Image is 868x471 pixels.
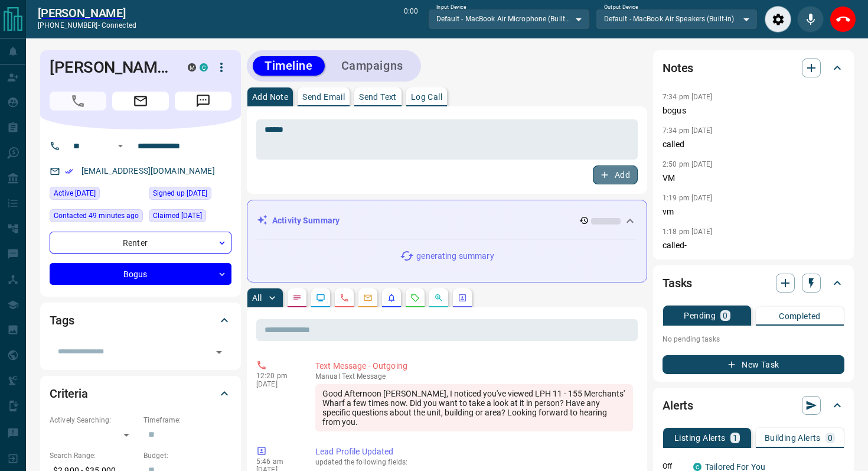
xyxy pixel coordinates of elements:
button: Open [113,139,128,153]
h2: Tags [50,311,74,330]
p: generating summary [416,250,494,262]
span: Email [112,92,169,111]
h2: Notes [663,59,693,77]
p: called [663,138,844,151]
button: Campaigns [329,56,415,76]
svg: Listing Alerts [387,293,396,303]
div: Tasks [663,269,844,297]
p: 1:19 pm [DATE] [663,194,713,202]
div: Activity Summary [257,210,637,232]
div: End Call [830,6,856,33]
p: 12:20 pm [256,372,298,380]
div: Wed Sep 04 2024 [149,209,231,226]
h2: Alerts [663,396,693,415]
p: called- [663,239,844,252]
p: 1:18 pm [DATE] [663,228,713,236]
div: condos.ca [200,63,208,72]
p: Listing Alerts [674,434,726,442]
div: Audio Settings [765,6,791,33]
div: Mon Sep 15 2025 [50,209,143,226]
p: 7:34 pm [DATE] [663,93,713,101]
button: Timeline [253,56,325,76]
svg: Calls [340,293,349,303]
p: All [252,294,262,302]
div: Notes [663,54,844,82]
p: Send Email [302,93,345,101]
div: Renter [50,232,231,254]
svg: Email Verified [65,167,73,176]
p: Text Message [315,372,633,381]
p: [DATE] [256,380,298,388]
a: [EMAIL_ADDRESS][DOMAIN_NAME] [81,166,215,176]
span: manual [315,372,340,381]
svg: Requests [410,293,420,303]
p: 5:46 am [256,457,298,466]
div: Mute [797,6,824,33]
p: Completed [779,312,821,320]
p: Timeframe: [143,415,231,425]
span: connected [102,21,136,30]
p: Log Call [411,93,442,101]
p: updated the following fields: [315,458,633,466]
div: condos.ca [693,463,701,471]
p: 1 [733,434,738,442]
p: 0 [828,434,833,442]
span: Signed up [DATE] [153,187,207,199]
p: bogus [663,105,844,117]
p: 0:00 [404,6,418,33]
svg: Lead Browsing Activity [316,293,325,303]
p: Text Message - Outgoing [315,360,633,372]
button: Add [593,165,638,184]
p: Building Alerts [765,434,821,442]
p: Search Range: [50,450,138,461]
h2: Criteria [50,384,88,403]
span: Active [DATE] [54,187,96,199]
svg: Emails [363,293,373,303]
span: Claimed [DATE] [153,210,202,222]
div: Default - MacBook Air Microphone (Built-in) [428,9,590,29]
p: Pending [684,311,716,320]
p: Send Text [359,93,397,101]
svg: Notes [292,293,302,303]
div: mrloft.ca [188,63,196,72]
span: Message [175,92,231,111]
svg: Opportunities [434,293,443,303]
p: 0 [723,311,727,320]
p: 2:50 pm [DATE] [663,160,713,168]
p: VM [663,172,844,184]
div: Alerts [663,391,844,420]
button: New Task [663,355,844,374]
label: Output Device [604,4,638,11]
h1: [PERSON_NAME] [50,58,170,77]
p: Activity Summary [272,215,340,227]
div: Tags [50,306,231,334]
span: Call [50,92,106,111]
div: Criteria [50,379,231,408]
p: Budget: [143,450,231,461]
p: Actively Searching: [50,415,138,425]
p: No pending tasks [663,330,844,348]
svg: Agent Actions [458,293,467,303]
p: 7:34 pm [DATE] [663,126,713,135]
div: Default - MacBook Air Speakers (Built-in) [596,9,758,29]
div: Wed Sep 04 2024 [149,187,231,203]
p: vm [663,206,844,218]
p: Add Note [252,93,288,101]
h2: Tasks [663,274,692,293]
div: Good Afternoon [PERSON_NAME], I noticed you've viewed LPH 11 - 155 Merchants' Wharf a few times n... [315,384,633,431]
div: Sun Sep 14 2025 [50,187,143,203]
button: Open [211,344,227,360]
p: Lead Profile Updated [315,446,633,458]
span: Contacted 49 minutes ago [54,210,139,222]
p: [PHONE_NUMBER] - [38,20,136,31]
label: Input Device [436,4,466,11]
div: Bogus [50,263,231,285]
a: [PERSON_NAME] [38,6,136,20]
